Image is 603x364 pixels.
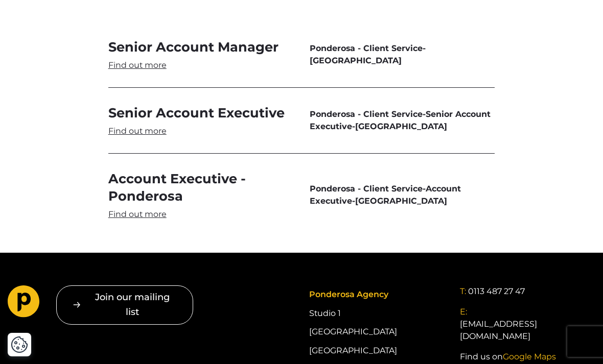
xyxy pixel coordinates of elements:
span: Senior Account Executive [310,109,491,131]
a: Senior Account Manager [108,38,293,71]
span: E: [460,307,467,317]
span: - - [310,108,495,133]
span: - [310,42,495,67]
a: Account Executive - Ponderosa [108,170,293,220]
span: Ponderosa - Client Service [310,43,423,53]
span: [GEOGRAPHIC_DATA] [355,122,447,131]
button: Cookie Settings [11,336,28,353]
a: Find us onGoogle Maps [460,351,556,363]
a: 0113 487 27 47 [468,285,525,298]
span: T: [460,286,466,296]
button: Join our mailing list [56,285,193,325]
span: Ponderosa Agency [309,289,388,299]
a: [EMAIL_ADDRESS][DOMAIN_NAME] [460,318,595,343]
a: Senior Account Executive [108,104,293,137]
span: [GEOGRAPHIC_DATA] [310,56,402,65]
a: Go to homepage [8,285,40,321]
span: - - [310,183,495,207]
span: Ponderosa - Client Service [310,184,423,193]
img: Revisit consent button [11,336,28,353]
span: Google Maps [503,352,556,361]
span: Ponderosa - Client Service [310,109,423,119]
span: [GEOGRAPHIC_DATA] [355,196,447,206]
span: Account Executive [310,184,461,206]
